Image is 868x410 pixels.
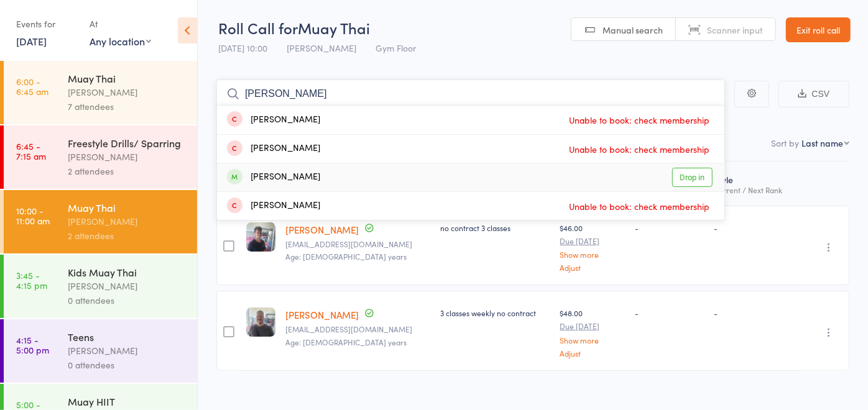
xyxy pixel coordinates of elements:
[216,80,725,108] input: Search by name
[560,322,625,330] small: Due [DATE]
[68,201,187,214] div: Muay Thai
[714,222,793,233] div: -
[68,344,187,358] div: [PERSON_NAME]
[16,76,48,96] time: 6:00 - 6:45 am
[68,394,187,408] div: Muay HIIT
[707,24,763,36] span: Scanner input
[246,222,275,252] img: image1734216203.png
[566,140,713,158] span: Unable to book: check membership
[714,307,793,318] div: -
[227,142,320,156] div: [PERSON_NAME]
[227,113,320,127] div: [PERSON_NAME]
[227,170,320,184] div: [PERSON_NAME]
[771,137,799,149] label: Sort by
[4,125,197,189] a: 6:45 -7:15 amFreestyle Drills/ Sparring[PERSON_NAME]2 attendees
[714,186,793,194] div: Current / Next Rank
[566,197,713,216] span: Unable to book: check membership
[801,137,843,149] div: Last name
[560,237,625,245] small: Due [DATE]
[560,307,625,357] div: $48.00
[285,308,359,321] a: [PERSON_NAME]
[90,34,151,48] div: Any location
[285,251,407,262] span: Age: [DEMOGRAPHIC_DATA] years
[68,279,187,293] div: [PERSON_NAME]
[16,34,47,48] a: [DATE]
[68,265,187,279] div: Kids Muay Thai
[786,17,851,42] a: Exit roll call
[4,190,197,253] a: 10:00 -11:00 amMuay Thai[PERSON_NAME]2 attendees
[4,319,197,383] a: 4:15 -5:00 pmTeens[PERSON_NAME]0 attendees
[218,42,267,54] span: [DATE] 10:00
[246,307,275,337] img: image1734216247.png
[287,42,356,54] span: [PERSON_NAME]
[560,349,625,357] a: Adjust
[16,206,50,225] time: 10:00 - 11:00 am
[778,81,849,107] button: CSV
[16,14,77,34] div: Events for
[16,335,49,355] time: 4:15 - 5:00 pm
[68,136,187,150] div: Freestyle Drills/ Sparring
[672,168,713,187] a: Drop in
[635,222,704,233] div: -
[560,250,625,258] a: Show more
[4,61,197,124] a: 6:00 -6:45 amMuay Thai[PERSON_NAME]7 attendees
[560,336,625,344] a: Show more
[285,337,407,347] span: Age: [DEMOGRAPHIC_DATA] years
[709,167,798,200] div: Style
[68,150,187,164] div: [PERSON_NAME]
[16,141,46,161] time: 6:45 - 7:15 am
[376,42,416,54] span: Gym Floor
[285,240,430,248] small: willg0916@gmail.com
[68,71,187,85] div: Muay Thai
[68,293,187,307] div: 0 attendees
[285,223,359,236] a: [PERSON_NAME]
[635,307,704,318] div: -
[68,164,187,178] div: 2 attendees
[68,229,187,243] div: 2 attendees
[68,330,187,344] div: Teens
[285,325,430,334] small: noahmcdonald2705@yahoo.com
[603,24,663,36] span: Manual search
[68,358,187,372] div: 0 attendees
[440,307,550,318] div: 3 classes weekly no contract
[227,199,320,213] div: [PERSON_NAME]
[68,85,187,99] div: [PERSON_NAME]
[68,99,187,114] div: 7 attendees
[440,222,550,233] div: no contract 3 classes
[16,270,47,290] time: 3:45 - 4:15 pm
[68,214,187,229] div: [PERSON_NAME]
[560,263,625,271] a: Adjust
[566,111,713,129] span: Unable to book: check membership
[218,17,298,38] span: Roll Call for
[560,222,625,271] div: $46.00
[298,17,370,38] span: Muay Thai
[4,255,197,318] a: 3:45 -4:15 pmKids Muay Thai[PERSON_NAME]0 attendees
[90,14,151,34] div: At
